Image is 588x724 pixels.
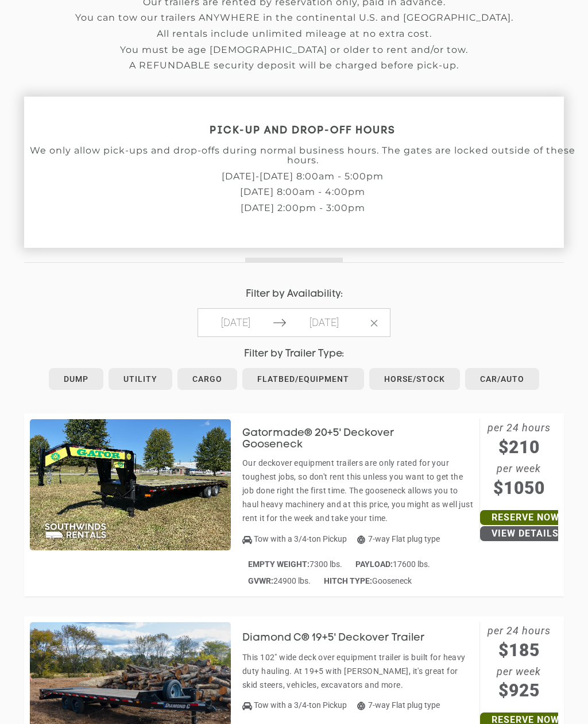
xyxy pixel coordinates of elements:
span: 7-way Flat plug type [357,700,440,710]
p: Our deckover equipment trailers are only rated for your toughest jobs, so don't rent this unless ... [242,456,474,525]
span: Tow with a 3/4-ton Pickup [254,700,347,710]
p: You can tow our trailers ANYWHERE in the continental U.S. and [GEOGRAPHIC_DATA]. [24,13,564,23]
p: All rentals include unlimited mileage at no extra cost. [24,29,564,39]
a: Horse/Stock [369,368,460,390]
strong: PAYLOAD: [355,560,393,569]
span: $1050 [480,475,559,501]
a: Diamond C® 19+5' Deckover Trailer [242,633,442,642]
h3: Diamond C® 19+5' Deckover Trailer [242,633,442,644]
strong: HITCH TYPE: [324,576,372,585]
span: $185 [480,637,559,663]
a: Dump [49,368,103,390]
p: You must be age [DEMOGRAPHIC_DATA] or older to rent and/or tow. [24,45,564,55]
span: Tow with a 3/4-ton Pickup [254,534,347,543]
span: 7300 lbs. [248,560,342,569]
span: $210 [480,434,559,460]
p: We only allow pick-ups and drop-offs during normal business hours. The gates are locked outside o... [24,145,581,166]
img: SW012 - Gatormade 20+5' Deckover Gooseneck [30,419,231,550]
a: Reserve Now [480,510,571,525]
a: Flatbed/Equipment [242,368,364,390]
p: [DATE] 8:00am - 4:00pm [24,187,581,197]
span: Gooseneck [324,576,412,585]
span: per 24 hours per week [480,419,559,501]
p: [DATE] 2:00pm - 3:00pm [24,203,581,213]
strong: EMPTY WEIGHT: [248,560,310,569]
p: A REFUNDABLE security deposit will be charged before pick-up. [24,60,564,71]
span: 24900 lbs. [248,576,311,585]
a: Gatormade® 20+5' Deckover Gooseneck [242,434,474,443]
strong: PICK-UP AND DROP-OFF HOURS [210,126,396,136]
h3: Gatormade® 20+5' Deckover Gooseneck [242,428,474,451]
span: per 24 hours per week [480,622,559,704]
span: 17600 lbs. [355,560,430,569]
p: [DATE]-[DATE] 8:00am - 5:00pm [24,171,581,182]
h4: Filter by Trailer Type: [24,348,564,359]
span: $925 [480,677,559,703]
a: Cargo [177,368,237,390]
a: Utility [109,368,172,390]
a: Car/Auto [465,368,539,390]
h4: Filter by Availability: [24,289,564,300]
strong: GVWR: [248,576,273,585]
p: This 102" wide deck over equipment trailer is built for heavy duty hauling. At 19+5 with [PERSON_... [242,650,474,692]
a: View Details [480,526,570,541]
span: 7-way Flat plug type [357,534,440,543]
